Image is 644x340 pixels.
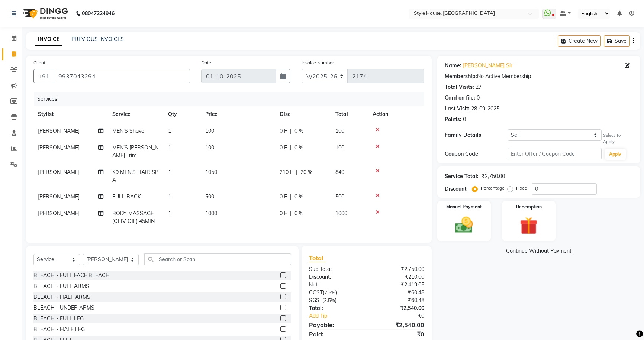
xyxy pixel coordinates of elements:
span: 1 [168,169,171,175]
div: Total: [303,304,367,312]
div: Paid: [303,330,367,339]
span: Total [309,254,326,262]
span: MEN'S [PERSON_NAME] Trim [112,144,158,159]
div: Services [34,92,430,106]
div: Discount: [445,185,468,193]
span: 1000 [205,210,217,217]
div: BLEACH - HALF LEG [33,326,85,333]
span: 1 [168,210,171,217]
div: ₹0 [367,330,430,339]
div: 0 [463,116,466,123]
th: Total [331,106,368,123]
a: INVOICE [35,33,62,46]
span: 1050 [205,169,217,175]
th: Qty [164,106,201,123]
span: 1000 [335,210,347,217]
div: Net: [303,281,367,289]
label: Fixed [516,185,527,191]
span: 2.5% [324,297,335,303]
a: Add Tip [303,312,377,320]
span: CGST [309,289,323,296]
button: +91 [33,69,54,83]
span: | [290,193,292,201]
span: 1 [168,127,171,134]
div: BLEACH - FULL ARMS [33,282,89,290]
div: ₹2,750.00 [482,172,505,180]
span: SGST [309,297,322,304]
div: Sub Total: [303,265,367,273]
div: BLEACH - UNDER ARMS [33,304,94,312]
th: Disc [275,106,331,123]
div: Family Details [445,131,508,139]
a: [PERSON_NAME] Sir [463,62,512,69]
img: logo [19,3,70,24]
span: 840 [335,169,344,175]
th: Action [368,106,424,123]
span: 2.5% [324,289,335,295]
div: Last Visit: [445,105,470,113]
th: Service [108,106,164,123]
span: 0 F [280,193,287,201]
div: Discount: [303,273,367,281]
div: ( ) [303,297,367,304]
span: 500 [205,193,214,200]
input: Search or Scan [144,253,291,265]
span: 0 F [280,210,287,217]
div: Service Total: [445,172,479,180]
div: ₹2,540.00 [367,320,430,329]
div: Points: [445,116,461,123]
th: Price [201,106,275,123]
div: ( ) [303,289,367,297]
div: BLEACH - FULL FACE BLEACH [33,272,110,279]
span: BODY MASSAGE (OLIV OIL) 45MIN [112,210,155,224]
span: MEN'S Shave [112,127,144,134]
input: Search by Name/Mobile/Email/Code [54,69,190,83]
span: [PERSON_NAME] [38,169,80,175]
span: 210 F [280,168,293,176]
span: 100 [335,144,344,151]
label: Manual Payment [446,204,482,210]
button: Save [604,35,630,47]
div: ₹60.48 [367,289,430,297]
div: BLEACH - FULL LEG [33,315,84,323]
span: 1 [168,193,171,200]
a: PREVIOUS INVOICES [71,36,124,42]
div: ₹2,750.00 [367,265,430,273]
span: 0 % [294,127,303,135]
div: 28-09-2025 [471,105,499,113]
span: [PERSON_NAME] [38,193,80,200]
span: 100 [205,127,214,134]
button: Apply [605,149,626,160]
div: 0 [477,94,480,102]
span: 0 F [280,127,287,135]
div: Payable: [303,320,367,329]
span: | [290,210,292,217]
span: 100 [335,127,344,134]
label: Date [201,59,211,66]
div: 27 [476,83,482,91]
span: | [296,168,297,176]
div: Name: [445,62,461,69]
div: ₹60.48 [367,297,430,304]
span: | [290,127,292,135]
span: 0 % [294,210,303,217]
th: Stylist [33,106,108,123]
div: Coupon Code [445,150,508,158]
span: [PERSON_NAME] [38,210,80,217]
span: 0 F [280,144,287,152]
span: [PERSON_NAME] [38,144,80,151]
input: Enter Offer / Coupon Code [508,148,602,159]
span: [PERSON_NAME] [38,127,80,134]
button: Create New [558,35,601,47]
span: K9 MEN'S HAIR SPA [112,169,158,183]
div: Total Visits: [445,83,474,91]
div: ₹210.00 [367,273,430,281]
div: Membership: [445,72,477,80]
label: Client [33,59,45,66]
span: 100 [205,144,214,151]
a: Continue Without Payment [439,247,639,255]
span: FULL BACK [112,193,141,200]
span: 0 % [294,144,303,152]
span: 500 [335,193,344,200]
span: 20 % [300,168,312,176]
